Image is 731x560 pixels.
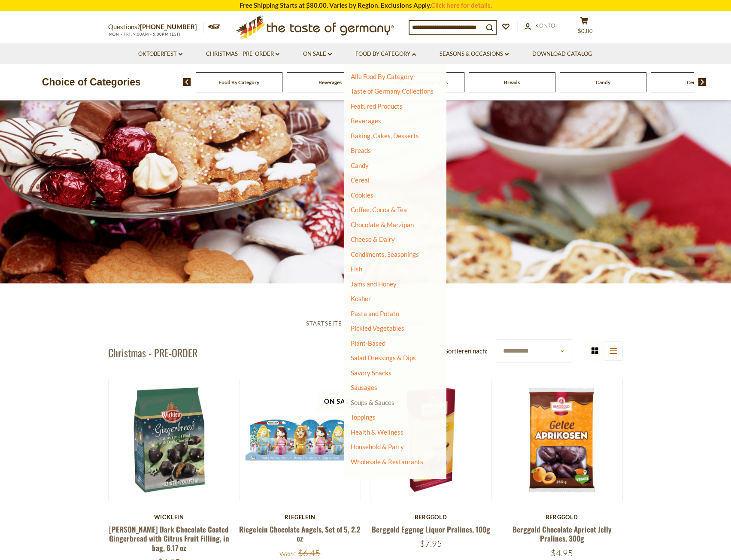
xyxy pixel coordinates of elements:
[351,354,416,362] a: Salad Dressings & Dips
[372,524,490,535] a: Berggold Eggnog Liquor Pralines, 100g
[351,456,423,468] a: Wholesale & Restaurants
[138,49,182,59] a: Oktoberfest
[351,324,404,332] a: Pickled Vegetables
[351,176,370,184] a: Cereal
[108,32,181,37] span: MON - FRI, 9:00AM - 5:00PM (EST)
[351,87,434,95] a: Taste of Germany Collections
[572,17,598,38] button: $0.00
[351,426,403,438] a: Health & Wellness
[501,514,623,520] div: Berggold
[351,117,381,125] a: Beverages
[318,79,342,85] a: Beverages
[440,49,509,59] a: Seasons & Occasions
[445,346,488,356] label: Sortieren nach:
[351,221,414,228] a: Chocolate & Marzipan
[183,78,191,86] img: previous arrow
[351,265,362,273] a: Fish
[578,27,593,34] span: $0.00
[698,78,707,86] img: next arrow
[351,235,395,243] a: Cheese & Dairy
[306,320,342,327] a: Startseite
[596,79,610,85] a: Candy
[351,383,377,391] a: Sausages
[501,379,623,501] img: Berggold Chocolate Apricot Jelly Pralines, 300g
[140,23,197,30] a: [PHONE_NUMBER]
[109,379,230,501] img: Wicklein Dark Chocolate Coated Gingerbread with Citrus Fruit Filling, in bag, 6.17 oz
[109,524,229,553] a: [PERSON_NAME] Dark Chocolate Coated Gingerbread with Citrus Fruit Filling, in bag, 6.17 oz
[351,295,371,302] a: Kosher
[525,21,555,30] a: Konto
[355,49,416,59] a: Food By Category
[351,250,419,258] a: Condiments, Seasonings
[108,21,203,33] p: Questions?
[351,280,397,288] a: Jams and Honey
[532,49,592,59] a: Download Catalog
[351,339,385,347] a: Plant-Based
[108,346,197,359] h1: Christmas - PRE-ORDER
[420,538,442,549] span: $7.95
[351,441,404,453] a: Household & Party
[351,146,371,154] a: Breads
[206,49,279,59] a: Christmas - PRE-ORDER
[351,369,391,377] a: Savory Snacks
[535,22,555,29] span: Konto
[351,206,407,213] a: Coffee, Cocoa & Tea
[431,1,492,9] a: Click here for details.
[687,79,701,85] a: Cereal
[351,102,403,110] a: Featured Products
[279,548,296,558] label: Was:
[504,79,520,85] a: Breads
[108,514,231,520] div: Wicklein
[513,524,612,544] a: Berggold Chocolate Apricot Jelly Pralines, 300g
[351,310,399,317] a: Pasta and Potato
[351,191,373,199] a: Cookies
[351,399,394,406] a: Soups & Sauces
[218,79,259,85] a: Food By Category
[551,548,573,558] span: $4.95
[239,514,361,520] div: Riegelein
[303,49,332,59] a: On Sale
[351,161,369,169] a: Candy
[240,379,361,501] img: Riegelein Chocolate Angels, Set of 5, 2.2 oz
[239,524,361,544] a: Riegelein Chocolate Angels, Set of 5, 2.2 oz
[351,132,419,140] a: Baking, Cakes, Desserts
[351,73,413,80] a: Alle Food By Category
[298,548,320,558] span: $6.45
[370,514,492,520] div: Berggold
[351,413,376,421] a: Toppings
